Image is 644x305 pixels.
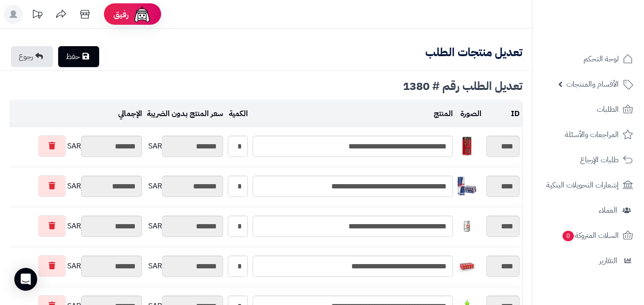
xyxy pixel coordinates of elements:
[538,224,638,247] a: السلات المتروكة0
[458,137,477,156] img: 1747536337-61lY7EtfpmL._AC_SL1500-40x40.jpg
[5,175,142,197] div: SAR
[565,128,619,141] span: المراجعات والأسئلة
[458,177,477,196] img: 1747538913-61wd3DK76VL._AC_SX679-40x40.jpg
[562,231,574,241] span: 0
[562,229,619,242] span: السلات المتروكة
[225,101,250,127] td: الكمية
[147,176,223,197] div: SAR
[538,48,638,70] a: لوحة التحكم
[5,215,142,237] div: SAR
[455,101,484,127] td: الصورة
[250,101,455,127] td: المنتج
[2,101,144,127] td: الإجمالي
[538,249,638,272] a: التقارير
[133,5,152,24] img: ai-face.png
[580,153,619,167] span: طلبات الإرجاع
[579,26,635,46] img: logo-2.png
[425,44,522,61] b: تعديل منتجات الطلب
[538,174,638,197] a: إشعارات التحويلات البنكية
[147,136,223,157] div: SAR
[599,204,617,217] span: العملاء
[538,98,638,121] a: الطلبات
[538,199,638,222] a: العملاء
[546,178,619,192] span: إشعارات التحويلات البنكية
[583,52,619,66] span: لوحة التحكم
[566,78,619,91] span: الأقسام والمنتجات
[458,216,477,236] img: 1747540408-7a431d2a-4456-4a4d-8b76-9a07e3ea-40x40.jpg
[597,103,619,116] span: الطلبات
[147,256,223,277] div: SAR
[11,46,53,67] a: رجوع
[5,135,142,157] div: SAR
[10,80,522,92] div: تعديل الطلب رقم # 1380
[113,9,129,20] span: رفيق
[5,255,142,277] div: SAR
[458,256,477,275] img: 1747542077-4f066927-1750-4e9d-9c34-ff2f7387-40x40.jpg
[484,101,522,127] td: ID
[25,5,49,26] a: تحديثات المنصة
[14,268,37,291] div: Open Intercom Messenger
[147,216,223,237] div: SAR
[144,101,225,127] td: سعر المنتج بدون الضريبة
[58,46,99,67] a: حفظ
[538,123,638,146] a: المراجعات والأسئلة
[599,254,617,267] span: التقارير
[538,148,638,171] a: طلبات الإرجاع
